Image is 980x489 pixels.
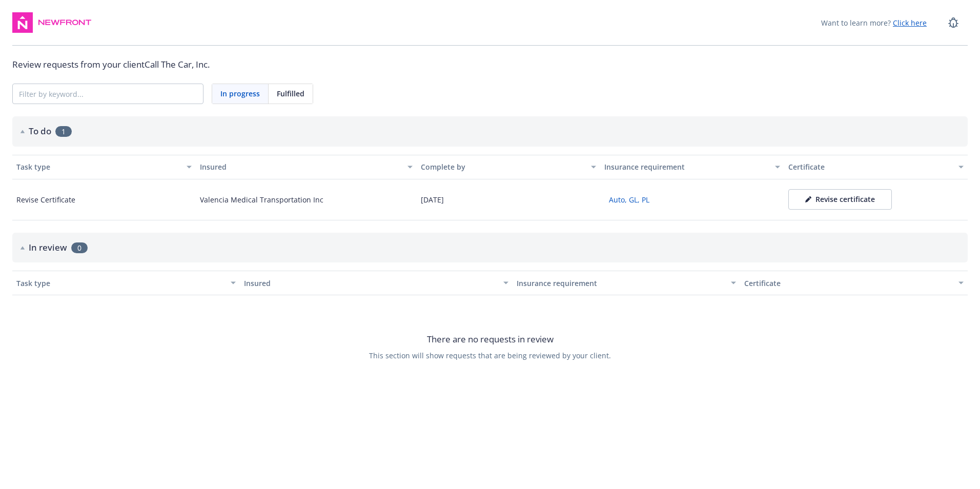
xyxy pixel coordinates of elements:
div: Valencia Medical Transportation Inc [200,194,323,205]
button: Task type [12,155,196,179]
button: Complete by [417,155,600,179]
div: Task type [16,161,180,172]
a: Click here [893,18,927,28]
button: Insured [196,155,416,179]
div: Revise Certificate [16,194,75,205]
div: Certificate [744,278,952,289]
span: 1 [55,126,72,137]
span: This section will show requests that are being reviewed by your client. [369,350,611,361]
div: Insured [244,278,498,289]
input: Filter by keyword... [13,84,203,104]
div: [DATE] [421,194,444,205]
span: Fulfilled [277,88,304,99]
h2: To do [29,125,51,138]
button: Auto, GL, PL [604,192,654,208]
div: Insurance requirement [517,278,725,289]
div: Complete by [421,161,585,172]
button: Certificate [784,155,968,179]
button: Insurance requirement [513,271,740,295]
div: Task type [16,278,224,289]
span: 0 [71,242,88,253]
div: Insurance requirement [604,161,768,172]
div: Revise certificate [805,194,875,205]
button: Insured [240,271,513,295]
button: Insurance requirement [600,155,784,179]
img: Newfront Logo [37,17,93,28]
span: In progress [220,88,260,99]
button: Task type [12,271,240,295]
div: Certificate [788,161,952,172]
div: Insured [200,161,401,172]
div: Review requests from your client Call The Car, Inc. [12,58,968,71]
a: Report a Bug [943,12,964,33]
h2: In review [29,241,67,254]
span: Want to learn more? [821,17,927,28]
button: Certificate [740,271,968,295]
span: There are no requests in review [427,333,554,346]
img: navigator-logo.svg [12,12,33,33]
button: Revise certificate [788,189,892,210]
